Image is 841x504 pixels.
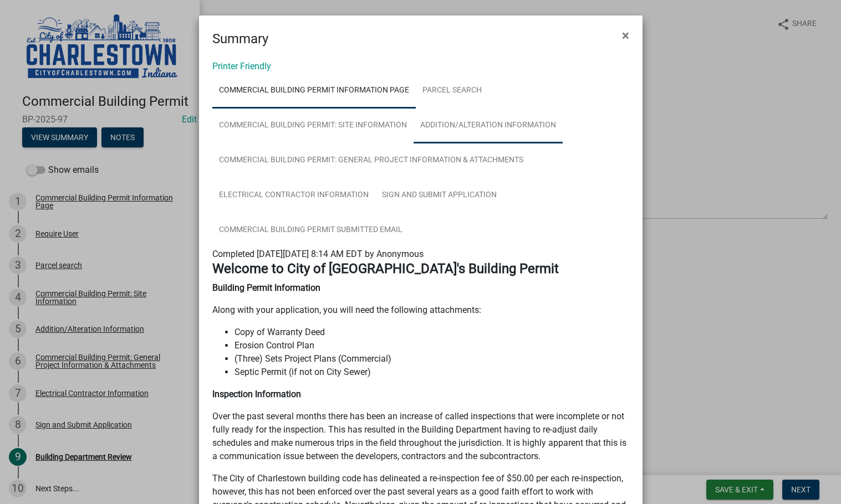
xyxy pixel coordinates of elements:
[613,20,638,51] button: Close
[212,178,375,213] a: Electrical Contractor Information
[375,178,503,213] a: Sign and Submit Application
[212,108,414,143] a: Commercial Building Permit: Site Information
[212,410,629,463] p: Over the past several months there has been an increase of called inspections that were incomplet...
[212,282,320,293] strong: Building Permit Information
[416,73,488,109] a: Parcel search
[212,29,268,49] h4: Summary
[414,108,563,143] a: Addition/Alteration Information
[212,73,416,109] a: Commercial Building Permit Information Page
[212,249,424,259] span: Completed [DATE][DATE] 8:14 AM EDT by Anonymous
[212,213,409,248] a: Commercial Building Permit Submitted Email
[235,366,629,379] li: Septic Permit (if not on City Sewer)
[212,61,271,71] a: Printer Friendly
[212,143,530,178] a: Commercial Building Permit: General Project Information & Attachments
[212,304,629,317] p: Along with your application, you will need the following attachments:
[235,326,629,339] li: Copy of Warranty Deed
[212,389,301,399] strong: Inspection Information
[212,261,559,276] strong: Welcome to City of [GEOGRAPHIC_DATA]'s Building Permit
[235,339,629,352] li: Erosion Control Plan
[622,28,629,43] span: ×
[235,352,629,366] li: (Three) Sets Project Plans (Commercial)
